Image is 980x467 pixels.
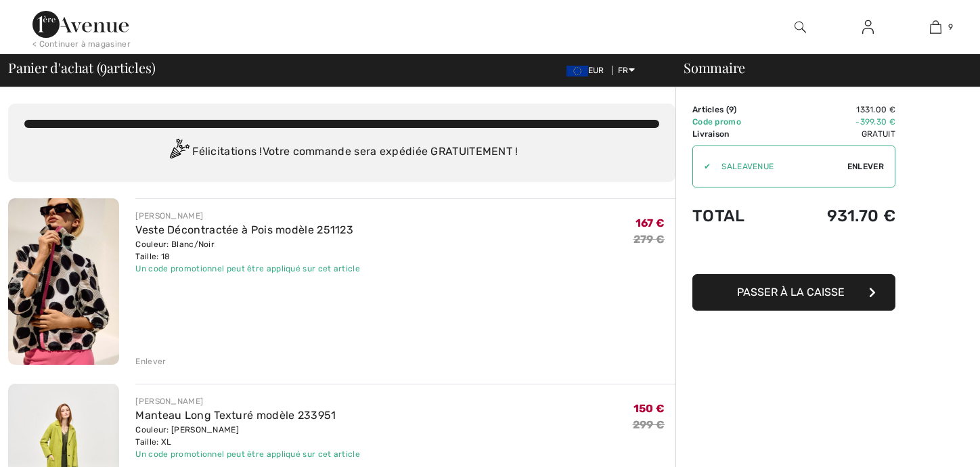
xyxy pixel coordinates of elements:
[100,58,107,75] span: 9
[851,19,885,36] a: Se connecter
[862,19,874,35] img: Mes infos
[667,61,972,74] div: Sommaire
[566,66,610,75] span: EUR
[692,274,895,311] button: Passer à la caisse
[8,198,119,365] img: Veste Décontractée à Pois modèle 251123
[135,424,360,448] div: Couleur: [PERSON_NAME] Taille: XL
[692,193,780,239] td: Total
[795,19,806,35] img: recherche
[135,263,360,275] div: Un code promotionnel peut être appliqué sur cet article
[692,116,780,128] td: Code promo
[135,210,360,222] div: [PERSON_NAME]
[693,160,711,173] div: ✔
[566,66,588,76] img: Euro
[847,160,884,173] span: Enlever
[24,139,659,166] div: Félicitations ! Votre commande sera expédiée GRATUITEMENT !
[902,19,968,35] a: 9
[135,448,360,460] div: Un code promotionnel peut être appliqué sur cet article
[633,233,665,246] s: 279 €
[780,116,895,128] td: -399.30 €
[135,409,336,422] a: Manteau Long Texturé modèle 233951
[165,139,192,166] img: Congratulation2.svg
[135,223,353,236] a: Veste Décontractée à Pois modèle 251123
[780,104,895,116] td: 1331.00 €
[135,238,360,263] div: Couleur: Blanc/Noir Taille: 18
[636,217,665,229] span: 167 €
[135,395,360,407] div: [PERSON_NAME]
[780,193,895,239] td: 931.70 €
[32,38,131,50] div: < Continuer à magasiner
[729,105,734,114] span: 9
[692,104,780,116] td: Articles ( )
[8,61,155,74] span: Panier d'achat ( articles)
[930,19,941,35] img: Mon panier
[135,355,166,368] div: Enlever
[948,21,953,33] span: 9
[737,286,845,298] span: Passer à la caisse
[618,66,635,75] span: FR
[32,11,129,38] img: 1ère Avenue
[633,418,665,431] s: 299 €
[780,128,895,140] td: Gratuit
[692,128,780,140] td: Livraison
[633,402,665,415] span: 150 €
[711,146,847,187] input: Code promo
[692,239,895,269] iframe: PayPal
